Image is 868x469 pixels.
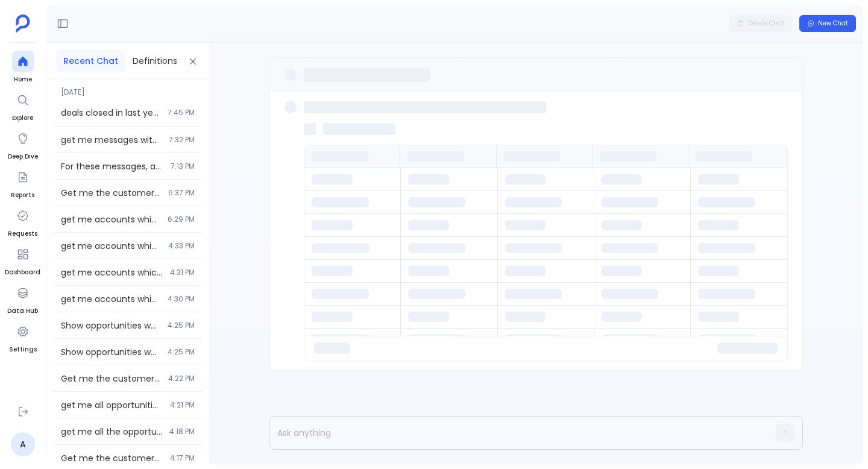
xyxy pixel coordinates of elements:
[168,108,195,118] span: 7:45 PM
[818,19,848,28] span: New Chat
[11,166,34,200] a: Reports
[12,51,34,84] a: Home
[61,452,163,464] span: Get me the customers with ARR>30k
[61,346,160,358] span: Show opportunities where the account has 3+ deals but none have closed in 6 months
[12,113,34,123] span: Explore
[11,190,34,200] span: Reports
[799,15,856,32] button: New Chat
[61,319,160,332] span: Show opportunities where the account has 3+ deals but none have closed in last 6 months
[125,50,184,72] button: Definitions
[16,14,30,33] img: petavue logo
[168,188,195,198] span: 6:37 PM
[61,373,161,385] span: Get me the customers with ARR>30k
[5,244,40,277] a: Dashboard
[168,241,195,251] span: 4:33 PM
[8,128,38,162] a: Deep Dive
[8,152,38,162] span: Deep Dive
[7,306,38,316] span: Data Hub
[11,432,35,456] a: A
[168,321,195,330] span: 4:25 PM
[169,135,195,145] span: 7:32 PM
[168,347,195,357] span: 4:25 PM
[170,400,195,410] span: 4:21 PM
[54,80,202,97] span: [DATE]
[7,282,38,316] a: Data Hub
[61,266,163,279] span: get me accounts which have 3+ opps or type is customer
[9,345,37,354] span: Settings
[168,215,195,224] span: 6:29 PM
[61,426,162,438] span: get me all the opportunities which have renewal in 2026 or the amount should be more than 400000
[61,107,160,119] span: deals closed in last year.
[5,268,40,277] span: Dashboard
[8,229,37,239] span: Requests
[61,160,163,172] span: For these messages, add the column consolidator column
[170,268,195,277] span: 4:31 PM
[12,89,34,123] a: Explore
[171,162,195,171] span: 7:13 PM
[61,213,160,225] span: get me accounts which have 3+ opps and created in last 3 years or type is customer
[61,399,163,411] span: get me all opportunities and make two buckets, created in last year one bucket, opportunity type ...
[8,205,37,239] a: Requests
[170,453,195,463] span: 4:17 PM
[168,294,195,304] span: 4:30 PM
[61,293,160,305] span: get me accounts which have 3+ opps or created in last 2 years
[12,75,34,84] span: Home
[61,187,161,199] span: Get me the customers with ARR>30k
[169,427,195,436] span: 4:18 PM
[61,134,162,146] span: get me messages with more than 10 columns used
[168,374,195,383] span: 4:22 PM
[9,321,37,354] a: Settings
[56,50,125,72] button: Recent Chat
[61,240,161,252] span: get me accounts which have 3+ opps and created in last 3 years or type is customer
